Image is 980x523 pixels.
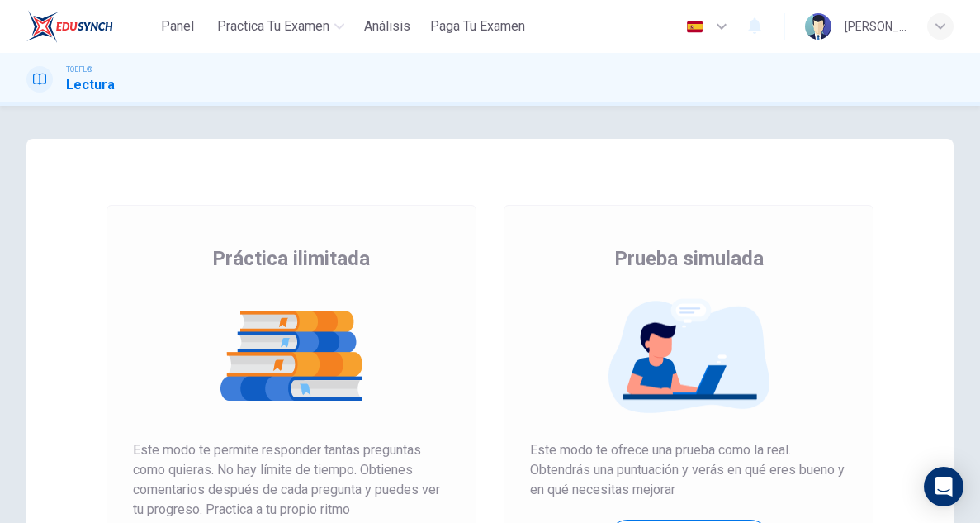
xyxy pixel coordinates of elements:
button: Análisis [357,12,417,41]
div: Open Intercom Messenger [924,467,963,506]
button: Practica tu examen [211,12,351,41]
button: Panel [151,12,204,41]
img: Profile picture [805,13,831,40]
span: Paga Tu Examen [430,17,525,36]
span: TOEFL® [66,64,92,75]
span: Este modo te permite responder tantas preguntas como quieras. No hay límite de tiempo. Obtienes c... [133,440,450,520]
img: es [684,21,705,33]
a: EduSynch logo [26,10,151,43]
span: Práctica ilimitada [212,245,370,272]
span: Prueba simulada [614,245,764,272]
button: Paga Tu Examen [424,12,532,41]
span: Análisis [364,17,410,36]
span: Practica tu examen [217,17,329,36]
h1: Lectura [66,75,115,95]
img: EduSynch logo [26,10,113,43]
span: Panel [161,17,194,36]
div: [PERSON_NAME] [845,17,907,36]
span: Este modo te ofrece una prueba como la real. Obtendrás una puntuación y verás en qué eres bueno y... [530,440,847,500]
